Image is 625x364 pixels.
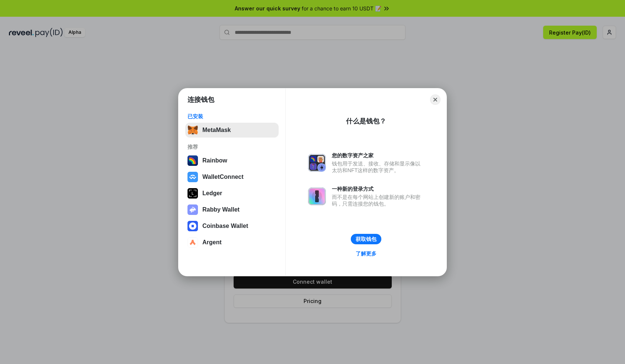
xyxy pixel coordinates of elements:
[332,160,424,174] div: 钱包用于发送、接收、存储和显示像以太坊和NFT这样的数字资产。
[187,204,198,215] img: svg+xml,%3Csvg%20xmlns%3D%22http%3A%2F%2Fwww.w3.org%2F2000%2Fsvg%22%20fill%3D%22none%22%20viewBox...
[332,186,424,192] div: 一种新的登录方式
[202,127,231,133] div: MetaMask
[187,95,214,104] h1: 连接钱包
[202,206,240,213] div: Rabby Wallet
[185,202,279,217] button: Rabby Wallet
[351,249,381,258] a: 了解更多
[332,194,424,207] div: 而不是在每个网站上创建新的账户和密码，只需连接您的钱包。
[430,94,440,105] button: Close
[308,187,326,205] img: svg+xml,%3Csvg%20xmlns%3D%22http%3A%2F%2Fwww.w3.org%2F2000%2Fsvg%22%20fill%3D%22none%22%20viewBox...
[356,236,376,242] div: 获取钱包
[185,219,279,233] button: Coinbase Wallet
[202,157,227,164] div: Rainbow
[332,152,424,159] div: 您的数字资产之家
[308,154,326,172] img: svg+xml,%3Csvg%20xmlns%3D%22http%3A%2F%2Fwww.w3.org%2F2000%2Fsvg%22%20fill%3D%22none%22%20viewBox...
[185,170,279,184] button: WalletConnect
[351,234,381,244] button: 获取钱包
[187,237,198,248] img: svg+xml,%3Csvg%20width%3D%2228%22%20height%3D%2228%22%20viewBox%3D%220%200%2028%2028%22%20fill%3D...
[356,250,376,257] div: 了解更多
[202,223,248,229] div: Coinbase Wallet
[202,239,222,246] div: Argent
[187,125,198,135] img: svg+xml,%3Csvg%20fill%3D%22none%22%20height%3D%2233%22%20viewBox%3D%220%200%2035%2033%22%20width%...
[187,155,198,166] img: svg+xml,%3Csvg%20width%3D%22120%22%20height%3D%22120%22%20viewBox%3D%220%200%20120%20120%22%20fil...
[185,235,279,250] button: Argent
[185,123,279,138] button: MetaMask
[187,144,276,150] div: 推荐
[202,174,244,180] div: WalletConnect
[346,117,386,126] div: 什么是钱包？
[185,186,279,201] button: Ledger
[187,188,198,199] img: svg+xml,%3Csvg%20xmlns%3D%22http%3A%2F%2Fwww.w3.org%2F2000%2Fsvg%22%20width%3D%2228%22%20height%3...
[185,153,279,168] button: Rainbow
[187,172,198,182] img: svg+xml,%3Csvg%20width%3D%2228%22%20height%3D%2228%22%20viewBox%3D%220%200%2028%2028%22%20fill%3D...
[187,221,198,231] img: svg+xml,%3Csvg%20width%3D%2228%22%20height%3D%2228%22%20viewBox%3D%220%200%2028%2028%22%20fill%3D...
[202,190,222,197] div: Ledger
[187,113,276,120] div: 已安装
